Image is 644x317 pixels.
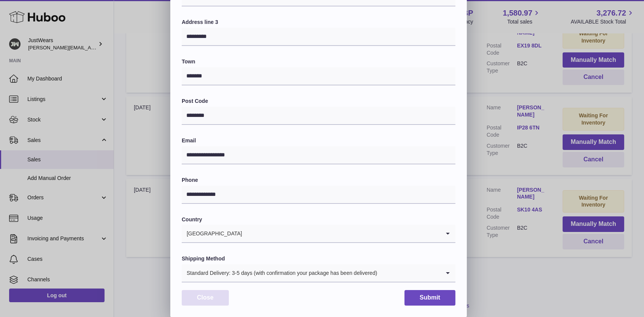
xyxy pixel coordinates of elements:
span: [GEOGRAPHIC_DATA] [182,225,243,242]
label: Email [182,137,455,144]
div: Search for option [182,225,455,243]
label: Country [182,216,455,223]
span: Standard Delivery: 3-5 days (with confirmation your package has been delivered) [182,264,378,282]
label: Post Code [182,98,455,105]
label: Shipping Method [182,255,455,262]
label: Address line 3 [182,19,455,26]
label: Town [182,58,455,65]
button: Submit [404,290,455,306]
div: Search for option [182,264,455,282]
label: Phone [182,177,455,184]
button: Close [182,290,229,306]
input: Search for option [378,264,440,282]
input: Search for option [243,225,440,242]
